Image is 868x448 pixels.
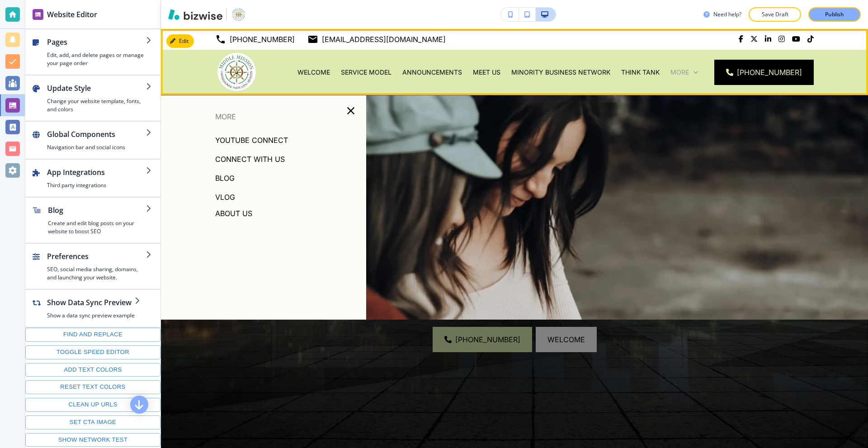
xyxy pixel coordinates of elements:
[621,68,660,77] p: Think Tank
[231,7,247,22] img: Your Logo
[25,29,160,75] button: PagesEdit, add, and delete pages or manage your page order
[47,51,146,67] h4: Edit, add, and delete pages or manage your page order
[47,9,97,20] h2: Website Editor
[48,205,146,216] h2: Blog
[215,53,258,91] img: Middle Mission
[25,415,160,429] button: Set CTA image
[737,67,802,78] span: [PHONE_NUMBER]
[473,68,500,77] p: Meet Us
[25,345,160,359] button: Toggle speed editor
[341,68,392,77] p: Service Model
[47,37,146,47] h2: Pages
[25,198,160,243] button: BlogCreate and edit blog posts on your website to boost SEO
[166,34,194,48] button: Edit
[230,33,295,46] p: [PHONE_NUMBER]
[47,181,146,189] h4: Third party integrations
[511,68,610,77] p: Minority Business Network
[322,33,446,46] p: [EMAIL_ADDRESS][DOMAIN_NAME]
[760,10,789,19] p: Save Draft
[25,398,160,412] button: Clean up URLs
[25,160,160,197] button: App IntegrationsThird party integrations
[713,10,741,19] h3: Need help?
[215,171,235,185] p: Blog
[25,380,160,394] button: Reset text colors
[168,9,222,20] img: Bizwise Logo
[25,75,160,121] button: Update StyleChange your website template, fonts, and colors
[47,143,146,151] h4: Navigation bar and social icons
[161,110,366,123] p: More
[749,7,801,22] button: Save Draft
[47,97,146,113] h4: Change your website template, fonts, and colors
[808,7,861,22] button: Publish
[215,152,285,166] p: Connect With Us
[47,311,135,320] h4: Show a data sync preview example
[215,190,235,204] p: VLOG
[215,207,252,220] p: About Us
[48,219,146,236] h4: Create and edit blog posts on your website to boost SEO
[297,68,330,77] p: Welcome
[25,328,160,342] button: Find and replace
[215,133,288,147] p: Youtube Connect
[25,122,160,159] button: Global ComponentsNavigation bar and social icons
[47,251,146,262] h2: Preferences
[47,129,146,140] h2: Global Components
[33,9,43,20] img: editor icon
[25,433,160,447] button: Show network test
[402,68,462,77] p: Announcements
[47,297,135,308] h2: Show Data Sync Preview
[670,68,689,77] p: More
[47,167,146,178] h2: App Integrations
[25,363,160,377] button: Add text colors
[25,290,149,327] button: Show Data Sync PreviewShow a data sync preview example
[47,265,146,282] h4: SEO, social media sharing, domains, and launching your website.
[25,244,160,289] button: PreferencesSEO, social media sharing, domains, and launching your website.
[47,83,146,94] h2: Update Style
[825,10,844,19] p: Publish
